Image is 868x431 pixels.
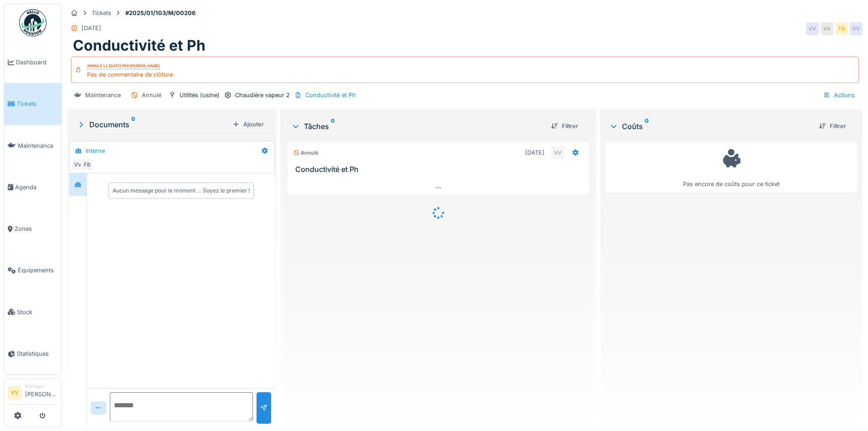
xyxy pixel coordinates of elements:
div: Actions [819,88,859,102]
span: Maintenance [18,141,58,150]
div: Tâches [291,121,543,132]
span: Tickets [17,99,58,108]
h1: Conductivité et Ph [73,37,205,54]
div: VV [551,146,564,159]
a: Maintenance [4,125,62,166]
a: Équipements [4,249,62,291]
span: Stock [17,308,58,317]
span: Statistiques [17,349,58,358]
div: VV [821,22,833,35]
a: Zones [4,208,62,249]
div: Annulé le [DATE] par [PERSON_NAME] [87,63,160,69]
a: Tickets [4,83,62,125]
h3: Conductivité et Ph [295,165,585,174]
sup: 0 [331,121,335,132]
div: Maintenance [85,91,121,99]
div: Utilités (usine) [180,91,220,99]
div: VV [806,22,819,35]
div: Pas de commentaire de clôture [87,70,173,79]
div: VV [72,158,84,171]
div: Tickets [92,9,111,17]
span: Agenda [15,183,58,192]
a: Agenda [4,166,62,208]
div: Chaudière vapeur 2 [235,91,290,99]
div: FB [835,22,848,35]
strong: #2025/01/103/M/00206 [122,9,199,17]
span: Dashboard [16,58,58,67]
span: Zones [15,224,58,233]
div: Annulé [142,91,161,99]
a: Statistiques [4,333,62,374]
a: VV Manager[PERSON_NAME] [8,383,58,405]
div: Documents [77,119,229,130]
div: Filtrer [815,120,850,132]
img: Badge_color-CXgf-gQk.svg [19,9,46,36]
div: Ajouter [229,118,267,130]
li: VV [8,386,21,400]
span: Équipements [18,266,58,275]
a: Dashboard [4,42,62,83]
sup: 0 [131,119,135,130]
div: FB [81,158,93,171]
div: Coûts [609,121,812,132]
div: Manager [25,383,58,389]
sup: 0 [645,121,649,132]
li: [PERSON_NAME] [25,383,58,402]
div: [DATE] [525,148,544,157]
div: Pas encore de coûts pour ce ticket [611,146,851,188]
div: [DATE] [82,24,101,32]
div: Conductivité et Ph [305,91,356,99]
div: Filtrer [547,120,582,132]
div: VV [850,22,863,35]
div: Annulé [293,149,318,157]
div: Aucun message pour le moment … Soyez le premier ! [113,187,250,195]
a: Stock [4,291,62,333]
div: Interne [86,146,105,155]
